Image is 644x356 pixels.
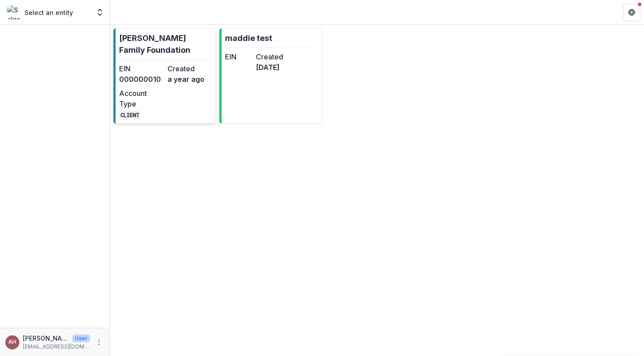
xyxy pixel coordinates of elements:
[25,8,73,17] p: Select an entity
[119,63,164,74] dt: EIN
[8,339,16,345] div: Angela Hawkins
[623,4,640,21] button: Get Help
[225,32,272,44] p: maddie test
[119,74,164,84] dd: 000000010
[256,62,283,73] dd: [DATE]
[225,51,252,62] dt: EIN
[94,4,106,21] button: Open entity switcher
[23,334,69,343] p: [PERSON_NAME]
[113,28,216,124] a: [PERSON_NAME] Family FoundationEIN000000010Createda year agoAccount TypeCLIENT
[119,32,212,56] p: [PERSON_NAME] Family Foundation
[219,28,322,124] a: maddie testEINCreated[DATE]
[119,110,140,120] code: CLIENT
[167,74,212,84] dd: a year ago
[72,334,90,342] p: User
[94,337,104,348] button: More
[256,51,283,62] dt: Created
[167,63,212,74] dt: Created
[7,5,21,19] img: Select an entity
[119,88,164,109] dt: Account Type
[23,343,90,351] p: [EMAIL_ADDRESS][DOMAIN_NAME]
